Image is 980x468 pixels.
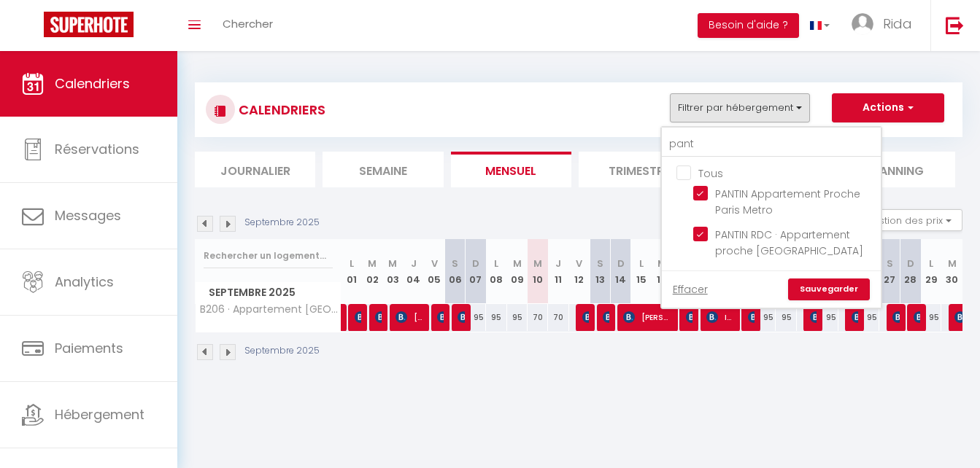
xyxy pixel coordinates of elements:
[576,257,582,270] abbr: V
[466,304,486,331] div: 95
[852,13,873,35] img: ...
[859,304,879,331] div: 95
[528,239,548,304] th: 10
[748,303,755,331] span: [PERSON_NAME]
[776,304,796,331] div: 95
[404,239,424,304] th: 04
[507,239,528,304] th: 09
[883,15,912,33] span: Rida
[610,239,630,304] th: 14
[350,257,354,270] abbr: L
[835,152,955,187] li: Planning
[55,74,130,93] span: Calendriers
[788,278,870,300] a: Sauvegarder
[673,281,708,297] a: Effacer
[698,13,799,38] button: Besoin d'aide ?
[452,257,458,270] abbr: S
[617,257,625,270] abbr: D
[342,304,349,332] a: [PERSON_NAME]
[342,239,362,304] th: 01
[458,303,464,331] span: [PERSON_NAME]
[55,405,144,424] span: Hébergement
[597,257,603,270] abbr: S
[670,93,810,122] button: Filtrer par hébergement
[715,187,860,217] span: PANTIN Appartement Proche Paris Metro
[382,239,403,304] th: 03
[879,239,900,304] th: 27
[196,282,341,303] span: Septembre 2025
[507,304,528,331] div: 95
[639,257,644,270] abbr: L
[396,303,423,331] span: [PERSON_NAME]
[548,239,568,304] th: 11
[892,303,899,331] span: [PERSON_NAME]
[603,303,609,331] span: [PERSON_NAME]
[388,257,397,270] abbr: M
[631,239,652,304] th: 15
[686,303,692,331] span: [PERSON_NAME]
[472,257,479,270] abbr: D
[451,152,571,187] li: Mensuel
[623,303,671,331] span: [PERSON_NAME]
[55,273,114,291] span: Analytics
[204,243,333,269] input: Rechercher un logement...
[652,239,672,304] th: 16
[431,257,438,270] abbr: V
[852,303,858,331] span: [PERSON_NAME] Presa
[907,257,914,270] abbr: D
[921,239,941,304] th: 29
[914,303,920,331] span: [PERSON_NAME]
[887,257,893,270] abbr: S
[362,239,382,304] th: 02
[244,344,320,358] p: Septembre 2025
[660,126,882,309] div: Filtrer par hébergement
[900,239,921,304] th: 28
[548,304,568,331] div: 70
[921,304,941,331] div: 95
[579,152,699,187] li: Trimestre
[55,339,123,357] span: Paiements
[948,257,957,270] abbr: M
[55,206,121,225] span: Messages
[486,239,506,304] th: 08
[817,304,838,331] div: 95
[244,216,320,230] p: Septembre 2025
[555,257,561,270] abbr: J
[755,304,776,331] div: 95
[941,239,962,304] th: 30
[486,304,506,331] div: 95
[528,304,548,331] div: 70
[44,12,134,37] img: Super Booking
[810,303,817,331] span: [PERSON_NAME] Presa
[657,257,666,270] abbr: M
[494,257,498,270] abbr: L
[854,209,962,231] button: Gestion des prix
[533,257,542,270] abbr: M
[323,152,443,187] li: Semaine
[375,303,382,331] span: [PERSON_NAME]
[832,93,944,122] button: Actions
[55,140,139,158] span: Réservations
[12,6,55,50] button: Ouvrir le widget de chat LiveChat
[466,239,486,304] th: 07
[513,257,522,270] abbr: M
[424,239,444,304] th: 05
[569,239,590,304] th: 12
[195,152,315,187] li: Journalier
[198,304,344,315] span: B206 · Appartement [GEOGRAPHIC_DATA]
[411,257,417,270] abbr: J
[715,227,863,258] span: PANTIN RDC · Appartement proche [GEOGRAPHIC_DATA]
[662,131,881,157] input: Rechercher un logement...
[929,257,933,270] abbr: L
[444,239,465,304] th: 06
[223,16,273,31] span: Chercher
[706,303,733,331] span: Izotova Anastasiia
[368,257,377,270] abbr: M
[946,16,964,34] img: logout
[590,239,610,304] th: 13
[582,303,589,331] span: [PERSON_NAME]homme
[437,303,444,331] span: [PERSON_NAME]
[235,93,325,126] h3: CALENDRIERS
[355,303,361,331] span: [PERSON_NAME]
